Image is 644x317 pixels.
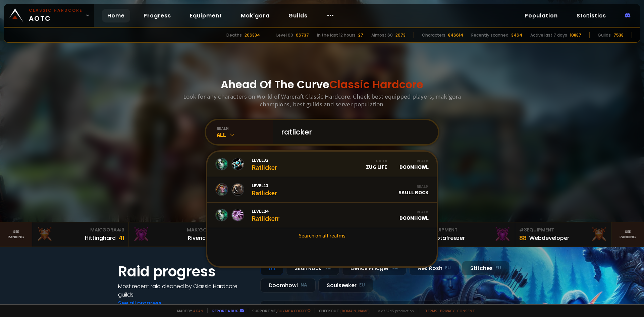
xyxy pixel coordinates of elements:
[252,157,277,171] div: Ratlicker
[398,184,429,189] div: Realm
[495,265,501,271] small: EU
[519,233,527,243] div: 88
[173,308,203,313] span: Made by
[296,32,309,38] div: 66737
[276,32,293,38] div: Level 60
[395,32,406,38] div: 2073
[440,308,454,313] a: Privacy
[359,282,365,288] small: EU
[138,9,176,22] a: Progress
[85,234,116,242] div: Hittinghard
[118,233,124,243] div: 41
[366,158,387,170] div: Zug Life
[399,209,429,221] div: Doomhowl
[29,7,83,23] span: AOTC
[399,158,429,170] div: Doomhowl
[207,203,437,228] a: Level24RatlickerrRealmDoomhowl
[252,208,279,222] div: Ratlickerr
[252,182,277,189] span: Level 13
[445,265,451,271] small: EU
[515,222,612,247] a: #3Equipment88Webdeveloper
[207,152,437,177] a: Level32RatlickerGuildZug LifeRealmDoomhowl
[358,32,363,38] div: 27
[448,32,463,38] div: 846614
[462,261,509,275] div: Stitches
[318,278,373,293] div: Soulseeker
[260,261,283,275] div: All
[329,77,423,92] span: Classic Hardcore
[277,308,311,313] a: Buy me a coffee
[118,299,162,307] a: See all progress
[519,226,607,233] div: Equipment
[248,308,311,313] span: Support me,
[129,222,225,247] a: Mak'Gora#2Rivench100
[29,7,83,13] small: Classic Hardcore
[366,158,387,163] div: Guild
[32,222,129,247] a: Mak'Gora#3Hittinghard41
[324,265,331,271] small: NA
[612,222,644,247] a: Seeranking
[117,226,124,233] span: # 3
[422,32,445,38] div: Characters
[235,9,275,22] a: Mak'gora
[221,76,423,93] h1: Ahead Of The Curve
[212,308,238,313] a: Report a bug
[391,265,398,271] small: NA
[371,32,393,38] div: Almost 60
[598,32,611,38] div: Guilds
[425,308,437,313] a: Terms
[457,308,475,313] a: Consent
[207,228,437,243] a: Search on all realms
[613,32,624,38] div: 7538
[252,208,279,214] span: Level 24
[133,226,221,233] div: Mak'Gora
[399,209,429,214] div: Realm
[471,32,508,38] div: Recently scanned
[118,282,252,299] h4: Most recent raid cleaned by Classic Hardcore guilds
[342,261,407,275] div: Defias Pillager
[193,308,203,313] a: a fan
[252,182,277,197] div: Ratlicker
[374,308,414,313] span: v. d752d5 - production
[217,131,273,139] div: All
[180,93,464,108] h3: Look for any characters on World of Warcraft Classic Hardcore. Check best equipped players, mak'g...
[571,9,611,22] a: Statistics
[102,9,130,22] a: Home
[4,4,94,27] a: Classic HardcoreAOTC
[245,32,260,38] div: 206334
[419,222,515,247] a: #2Equipment88Notafreezer
[188,234,209,242] div: Rivench
[226,32,242,38] div: Deaths
[423,226,511,233] div: Equipment
[252,157,277,163] span: Level 32
[260,278,316,293] div: Doomhowl
[301,282,307,288] small: NA
[529,234,569,242] div: Webdeveloper
[283,9,313,22] a: Guilds
[340,308,370,313] a: [DOMAIN_NAME]
[399,158,429,163] div: Realm
[398,184,429,196] div: Skull Rock
[36,226,124,233] div: Mak'Gora
[315,308,370,313] span: Checkout
[207,177,437,203] a: Level13RatlickerRealmSkull Rock
[530,32,567,38] div: Active last 7 days
[184,9,227,22] a: Equipment
[217,126,273,131] div: realm
[519,9,563,22] a: Population
[519,226,527,233] span: # 3
[286,261,339,275] div: Skull Rock
[409,261,459,275] div: Nek'Rosh
[277,120,430,144] input: Search a character...
[118,261,252,282] h1: Raid progress
[317,32,356,38] div: In the last 12 hours
[433,234,465,242] div: Notafreezer
[511,32,522,38] div: 3464
[570,32,581,38] div: 10887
